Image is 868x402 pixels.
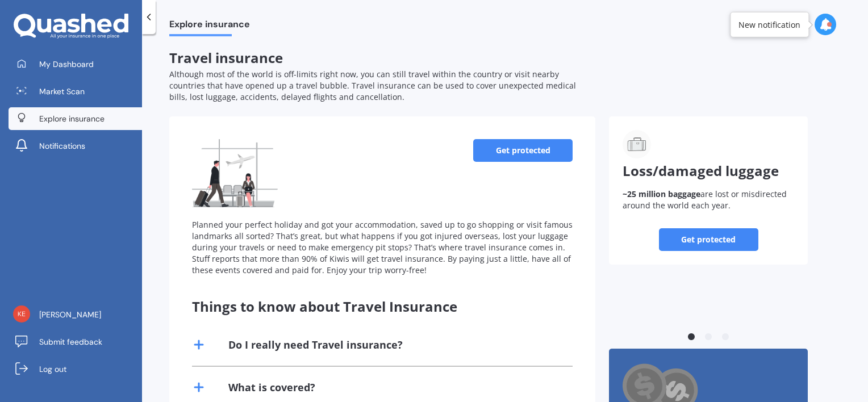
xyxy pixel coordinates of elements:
span: [PERSON_NAME] [39,309,101,320]
span: Travel insurance [169,48,283,67]
span: Things to know about Travel Insurance [192,297,457,316]
div: Planned your perfect holiday and got your accommodation, saved up to go shopping or visit famous ... [192,219,573,276]
span: Although most of the world is off-limits right now, you can still travel within the country or vi... [169,69,576,102]
span: Submit feedback [39,336,102,347]
div: Do I really need Travel insurance? [228,338,403,352]
span: Market Scan [39,86,85,97]
button: 1 [686,332,697,343]
span: Log out [39,363,66,375]
a: Market Scan [9,80,142,103]
a: [PERSON_NAME] [9,303,142,326]
b: ~25 million baggage [623,189,700,199]
span: My Dashboard [39,58,94,70]
a: My Dashboard [9,53,142,76]
span: Loss/damaged luggage [623,161,779,180]
a: Explore insurance [9,107,142,130]
img: Loss/damaged luggage [623,130,651,158]
span: Explore insurance [169,19,250,34]
div: What is covered? [228,380,315,395]
a: Log out [9,358,142,380]
a: Notifications [9,135,142,157]
a: Get protected [659,228,758,251]
img: Travel insurance [192,139,278,207]
button: 2 [703,332,714,343]
button: 3 [720,332,731,343]
div: New notification [738,19,800,30]
a: Get protected [473,139,573,162]
span: Explore insurance [39,113,105,124]
img: 6a318684535ebecda2a7709f87141290 [13,305,30,323]
span: Notifications [39,140,85,152]
p: are lost or misdirected around the world each year. [623,189,794,211]
a: Submit feedback [9,330,142,353]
